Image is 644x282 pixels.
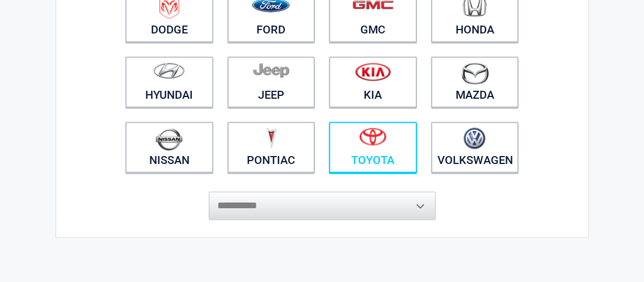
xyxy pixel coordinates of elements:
[461,62,489,85] img: mazda
[359,128,386,146] img: toyota
[355,62,391,81] img: kia
[464,128,486,150] img: volkswagen
[125,57,213,108] a: Hyundai
[228,122,315,173] a: Pontiac
[125,122,213,173] a: Nissan
[155,128,183,151] img: nissan
[266,128,277,149] img: pontiac
[431,122,519,173] a: Volkswagen
[153,62,185,79] img: hyundai
[329,57,417,108] a: Kia
[228,57,315,108] a: Jeep
[329,122,417,173] a: Toyota
[431,57,519,108] a: Mazda
[253,62,289,78] img: jeep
